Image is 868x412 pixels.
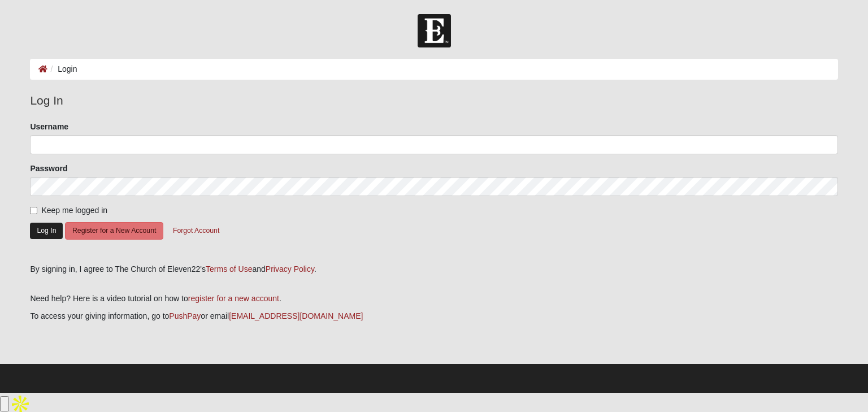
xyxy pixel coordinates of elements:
[30,121,68,132] label: Username
[30,207,37,214] input: Keep me logged in
[188,294,279,303] a: register for a new account
[30,310,837,322] p: To access your giving information, go to or email
[30,163,67,174] label: Password
[229,311,363,320] a: [EMAIL_ADDRESS][DOMAIN_NAME]
[266,264,314,274] a: Privacy Policy
[47,63,77,75] li: Login
[418,14,451,47] img: Church of Eleven22 Logo
[30,293,837,305] p: Need help? Here is a video tutorial on how to .
[30,263,837,275] div: By signing in, I agree to The Church of Eleven22's and .
[30,223,63,239] button: Log In
[169,311,201,320] a: PushPay
[41,206,107,215] span: Keep me logged in
[65,222,163,240] button: Register for a New Account
[30,92,837,110] legend: Log In
[166,222,227,240] button: Forgot Account
[206,264,252,274] a: Terms of Use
